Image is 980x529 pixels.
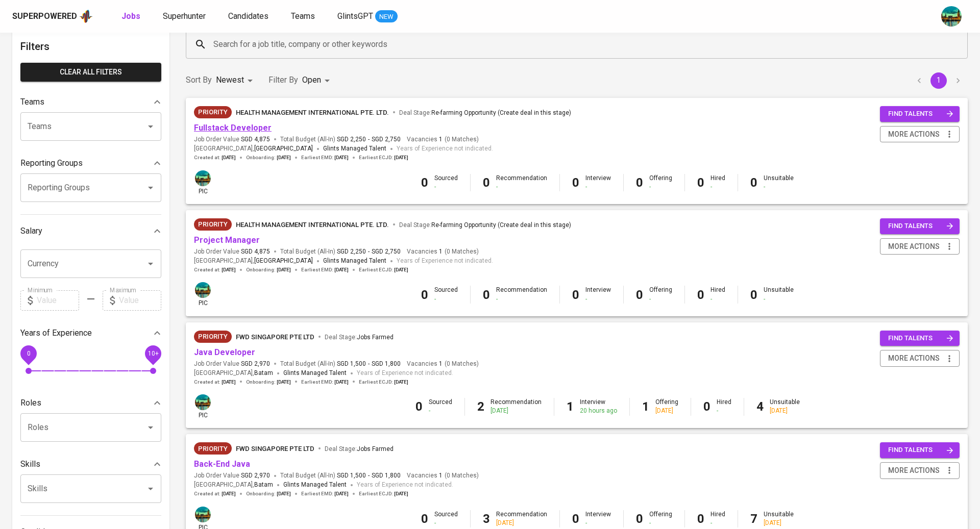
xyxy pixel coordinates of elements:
[764,174,794,191] div: Unsuitable
[228,10,271,23] a: Candidates
[194,368,273,379] span: [GEOGRAPHIC_DATA] ,
[372,247,401,256] span: SGD 2,750
[241,135,270,144] span: SGD 4,875
[483,175,490,190] b: 0
[283,369,347,376] span: Glints Managed Talent
[291,10,317,23] a: Teams
[280,360,401,368] span: Total Budget (All-In)
[194,490,236,497] span: Created at :
[655,398,678,415] div: Offering
[283,481,347,488] span: Glints Managed Talent
[585,519,611,527] div: -
[399,109,571,116] span: Deal Stage :
[277,266,291,273] span: [DATE]
[655,407,678,415] div: [DATE]
[888,333,953,344] span: find talents
[337,135,366,144] span: SGD 2,250
[649,174,672,191] div: Offering
[143,119,158,134] button: Open
[703,399,710,414] b: 0
[325,445,394,452] span: Deal Stage :
[246,266,291,273] span: Onboarding :
[27,349,30,357] span: 0
[277,490,291,497] span: [DATE]
[194,444,232,454] span: Priority
[491,407,542,415] div: [DATE]
[194,235,260,245] a: Project Manager
[585,510,611,527] div: Interview
[407,360,479,368] span: Vacancies ( 0 Matches )
[323,145,386,152] span: Glints Managed Talent
[572,288,579,302] b: 0
[888,240,940,253] span: more actions
[477,399,484,414] b: 2
[148,349,158,357] span: 10+
[496,174,547,191] div: Recommendation
[437,360,443,368] span: 1
[121,11,140,21] b: Jobs
[254,144,313,154] span: [GEOGRAPHIC_DATA]
[717,407,731,415] div: -
[930,72,947,89] button: page 1
[20,153,161,173] div: Reporting Groups
[20,327,92,339] p: Years of Experience
[649,286,672,303] div: Offering
[585,295,611,304] div: -
[236,333,314,341] span: FWD Singapore Pte Ltd
[302,71,333,90] div: Open
[697,288,704,302] b: 0
[359,490,408,497] span: Earliest ECJD :
[710,183,725,191] div: -
[483,288,490,302] b: 0
[429,398,452,415] div: Sourced
[407,247,479,256] span: Vacancies ( 0 Matches )
[195,282,211,298] img: a5d44b89-0c59-4c54-99d0-a63b29d42bd3.jpg
[572,512,579,526] b: 0
[710,295,725,304] div: -
[194,442,232,455] div: New Job received from Demand Team
[334,154,349,161] span: [DATE]
[397,144,493,154] span: Years of Experience not indicated.
[228,11,268,21] span: Candidates
[572,175,579,190] b: 0
[194,247,270,256] span: Job Order Value
[222,266,236,273] span: [DATE]
[649,519,672,527] div: -
[764,183,794,191] div: -
[194,332,232,342] span: Priority
[194,266,236,273] span: Created at :
[12,11,77,22] div: Superpowered
[710,519,725,527] div: -
[910,72,968,89] nav: pagination navigation
[649,295,672,304] div: -
[194,379,236,386] span: Created at :
[20,63,161,82] button: Clear All filters
[280,135,401,144] span: Total Budget (All-In)
[254,480,273,490] span: Batam
[394,266,408,273] span: [DATE]
[291,11,315,21] span: Teams
[119,290,161,311] input: Value
[429,407,452,415] div: -
[368,360,370,368] span: -
[268,74,298,86] p: Filter By
[649,510,672,527] div: Offering
[888,108,953,120] span: find talents
[394,379,408,386] span: [DATE]
[880,218,960,234] button: find talents
[194,219,232,230] span: Priority
[194,123,272,133] a: Fullstack Developer
[750,288,757,302] b: 0
[368,471,370,480] span: -
[585,183,611,191] div: -
[302,75,321,85] span: Open
[880,106,960,122] button: find talents
[20,38,161,55] h6: Filters
[254,256,313,266] span: [GEOGRAPHIC_DATA]
[20,458,40,470] p: Skills
[20,221,161,241] div: Salary
[37,290,79,311] input: Value
[357,480,453,490] span: Years of Experience not indicated.
[888,444,953,456] span: find talents
[710,510,725,527] div: Hired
